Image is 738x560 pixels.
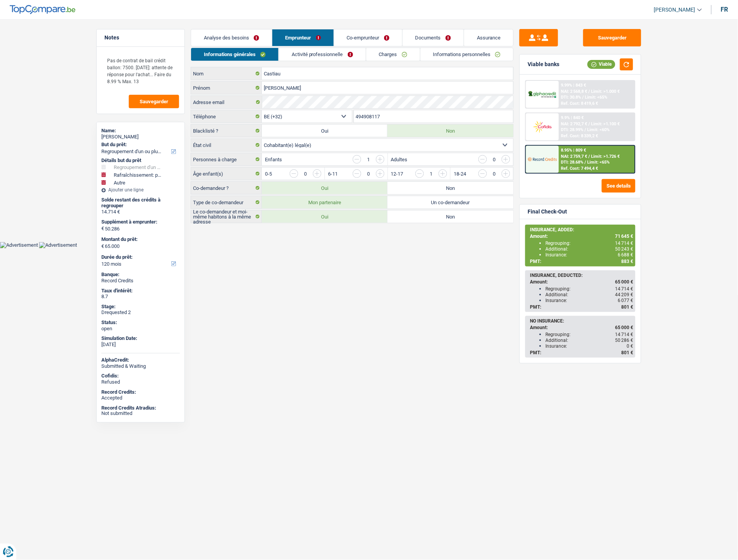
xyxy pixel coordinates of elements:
[621,259,633,264] span: 883 €
[615,286,633,292] span: 14 714 €
[101,326,180,332] div: open
[101,389,180,395] div: Record Credits:
[528,61,559,68] div: Viable banks
[561,133,598,138] div: Ref. Cost: 8 339,2 €
[191,153,262,166] label: Personnes à charge
[583,29,641,46] button: Sauvegarder
[101,243,104,249] span: €
[101,405,180,411] div: Record Credits Atradius:
[528,208,567,215] div: Final Check-Out
[588,160,610,165] span: Limit: <65%
[615,279,633,285] span: 65 000 €
[101,128,180,134] div: Name:
[591,89,620,94] span: Limit: >1.000 €
[262,210,388,223] label: Oui
[648,3,702,16] a: [PERSON_NAME]
[464,29,513,46] a: Assurance
[101,363,180,369] div: Submitted & Waiting
[615,241,633,246] span: 14 714 €
[530,350,633,355] div: PMT:
[39,242,77,248] img: Advertisement
[191,96,262,108] label: Adresse email
[191,210,262,223] label: Le co-demandeur et moi-même habitons à la même adresse
[561,95,581,100] span: DTI: 30.8%
[561,160,584,165] span: DTI: 28.68%
[388,196,513,208] label: Un co-demandeur
[545,338,633,343] div: Additional:
[101,341,180,348] div: [DATE]
[191,82,262,94] label: Prénom
[101,411,180,417] div: Not submitted
[403,29,464,46] a: Documents
[530,259,633,264] div: PMT:
[561,154,588,159] span: NAI: 2 759,7 €
[618,298,633,303] span: 6 077 €
[420,48,514,61] a: Informations personnelles
[101,236,178,242] label: Montant du prêt:
[528,120,557,134] img: Cofidis
[491,157,498,162] div: 0
[191,196,262,208] label: Type de co-demandeur
[354,110,514,123] input: 401020304
[530,279,633,285] div: Amount:
[366,48,420,61] a: Charges
[627,343,633,349] span: 0 €
[602,179,635,193] button: See details
[101,219,178,225] label: Supplément à emprunter:
[615,292,633,297] span: 44 209 €
[585,160,586,165] span: /
[101,395,180,401] div: Accepted
[530,304,633,310] div: PMT:
[721,6,728,13] div: fr
[545,292,633,297] div: Additional:
[101,271,180,278] div: Banque:
[101,278,180,284] div: Record Credits
[262,125,388,137] label: Oui
[545,246,633,252] div: Additional:
[588,60,615,68] div: Viable
[101,187,180,193] div: Ajouter une ligne
[530,273,633,278] div: INSURANCE, DEDUCTED:
[528,90,557,99] img: AlphaCredit
[129,95,179,108] button: Sauvegarder
[545,241,633,246] div: Regrouping:
[101,294,180,300] div: 8.7
[621,350,633,355] span: 801 €
[545,332,633,337] div: Regrouping:
[388,125,513,137] label: Non
[530,234,633,239] div: Amount:
[583,95,584,100] span: /
[585,95,608,100] span: Limit: <65%
[530,318,633,324] div: NO INSURANCE:
[621,304,633,310] span: 801 €
[615,234,633,239] span: 71 645 €
[388,182,513,194] label: Non
[545,286,633,292] div: Regrouping:
[191,167,262,180] label: Âge enfant(s)
[545,252,633,258] div: Insurance:
[589,121,590,126] span: /
[191,48,278,61] a: Informations générales
[10,5,75,14] img: TopCompare Logo
[140,99,168,104] span: Sauvegarder
[591,121,620,126] span: Limit: >1.100 €
[101,335,180,341] div: Simulation Date:
[561,83,586,88] div: 9.99% | 843 €
[654,7,695,13] span: [PERSON_NAME]
[265,157,282,162] label: Enfants
[101,288,180,294] div: Taux d'intérêt:
[191,67,262,80] label: Nom
[191,139,262,151] label: État civil
[615,332,633,337] span: 14 714 €
[302,171,309,176] div: 0
[262,196,388,208] label: Mon partenaire
[334,29,402,46] a: Co-emprunteur
[101,309,180,316] div: Drequested 2
[101,225,104,232] span: €
[615,246,633,252] span: 50 243 €
[615,325,633,330] span: 65 000 €
[591,154,620,159] span: Limit: >1.726 €
[561,101,598,106] div: Ref. Cost: 8 419,6 €
[365,157,372,162] div: 1
[101,134,180,140] div: [PERSON_NAME]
